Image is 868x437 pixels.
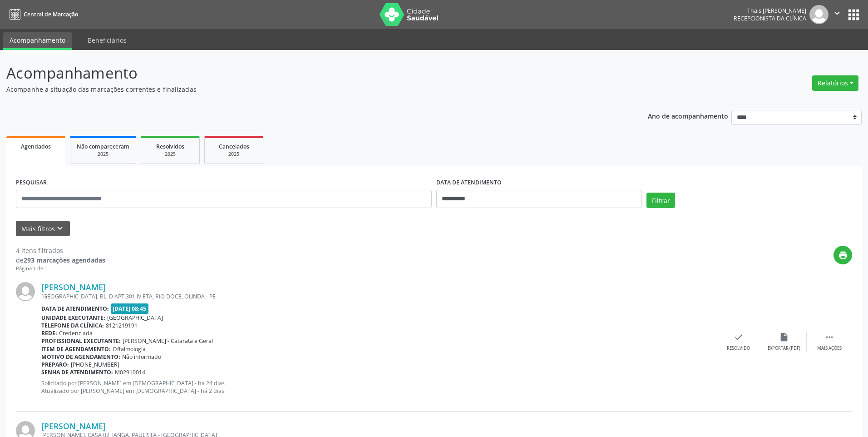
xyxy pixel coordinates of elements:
button: print [833,246,852,264]
label: DATA DE ATENDIMENTO [436,176,502,190]
p: Acompanhamento [6,62,605,84]
span: Cancelados [219,143,249,150]
a: Central de Marcação [6,7,78,22]
span: Central de Marcação [24,10,78,18]
a: Beneficiários [81,32,133,48]
div: Thais [PERSON_NAME] [734,7,806,15]
div: [GEOGRAPHIC_DATA], BL. D APT.301 IV ETA, RIO DOCE, OLINDA - PE [41,293,716,300]
img: img [809,5,829,24]
div: 2025 [77,151,129,158]
b: Item de agendamento: [41,345,111,353]
i:  [832,8,842,18]
strong: 293 marcações agendadas [24,256,105,264]
button: Filtrar [646,193,675,208]
b: Preparo: [41,361,69,368]
button:  [829,5,846,24]
div: 4 itens filtrados [16,246,105,255]
b: Motivo de agendamento: [41,353,120,361]
span: Credenciada [59,329,93,337]
b: Profissional executante: [41,337,121,345]
div: Exportar (PDF) [768,345,800,352]
b: Senha de atendimento: [41,368,113,376]
span: M02910014 [115,368,145,376]
p: Ano de acompanhamento [648,110,728,121]
span: Não informado [122,353,161,361]
span: Resolvidos [156,143,184,150]
a: Acompanhamento [3,32,72,50]
a: [PERSON_NAME] [41,282,106,292]
b: Data de atendimento: [41,305,109,313]
button: Relatórios [812,75,858,91]
b: Rede: [41,329,57,337]
span: Agendados [21,143,51,150]
b: Unidade executante: [41,314,105,322]
a: [PERSON_NAME] [41,421,106,431]
b: Telefone da clínica: [41,322,104,329]
i: print [838,250,848,260]
div: 2025 [211,151,256,158]
i: check [734,332,744,342]
p: Acompanhe a situação das marcações correntes e finalizadas [6,84,605,94]
span: Recepcionista da clínica [734,15,806,22]
span: [PHONE_NUMBER] [71,361,119,368]
span: Não compareceram [77,143,129,150]
div: Mais ações [817,345,842,352]
p: Solicitado por [PERSON_NAME] em [DEMOGRAPHIC_DATA] - há 24 dias Atualizado por [PERSON_NAME] em [... [41,379,716,395]
span: Oftalmologia [113,345,146,353]
img: img [16,282,35,301]
i: insert_drive_file [779,332,789,342]
button: apps [846,7,862,23]
label: PESQUISAR [16,176,47,190]
span: [GEOGRAPHIC_DATA] [107,314,163,322]
div: Resolvido [727,345,750,352]
span: [PERSON_NAME] - Catarata e Geral [123,337,213,345]
div: de [16,255,105,265]
i:  [824,332,834,342]
button: Mais filtroskeyboard_arrow_down [16,221,70,237]
span: [DATE] 08:45 [111,303,149,314]
i: keyboard_arrow_down [55,223,65,233]
span: 8121219191 [106,322,138,329]
div: 2025 [148,151,193,158]
div: Página 1 de 1 [16,265,105,273]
